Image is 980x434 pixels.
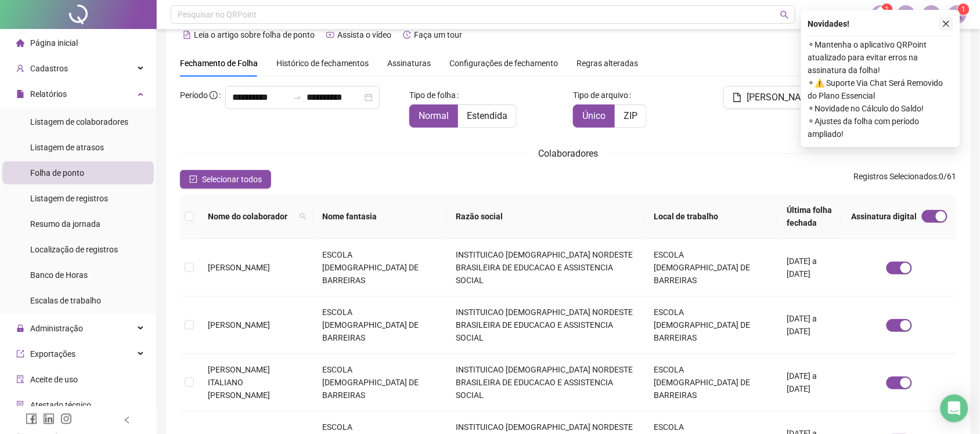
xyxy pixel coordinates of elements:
[927,9,937,20] span: bell
[942,20,950,28] span: close
[16,375,24,384] span: audit
[778,194,842,239] th: Última folha fechada
[780,10,789,19] span: search
[414,30,462,39] span: Faça um tour
[778,296,842,354] td: [DATE] a [DATE]
[644,296,777,354] td: ESCOLA [DEMOGRAPHIC_DATA] DE BARREIRAS
[409,89,456,102] span: Tipo de folha
[901,9,911,20] span: mail
[183,31,191,39] span: file-text
[885,5,889,13] span: 1
[16,64,24,73] span: user-add
[778,239,842,296] td: [DATE] a [DATE]
[293,93,302,102] span: swap-right
[314,239,446,296] td: ESCOLA [DEMOGRAPHIC_DATA] DE BARREIRAS
[314,194,446,239] th: Nome fantasia
[778,354,842,411] td: [DATE] a [DATE]
[949,6,966,23] img: 67715
[16,350,24,358] span: export
[624,110,637,121] span: ZIP
[446,194,644,239] th: Razão social
[30,375,78,384] span: Aceite de uso
[467,110,507,121] span: Estendida
[733,93,742,102] span: file
[387,59,431,67] span: Assinaturas
[210,91,218,99] span: info-circle
[644,354,777,411] td: ESCOLA [DEMOGRAPHIC_DATA] DE BARREIRAS
[808,17,850,30] span: Novidades !
[446,239,644,296] td: INSTITUICAO [DEMOGRAPHIC_DATA] NORDESTE BRASILEIRA DE EDUCACAO E ASSISTENCIA SOCIAL
[808,38,953,77] span: ⚬ Mantenha o aplicativo QRPoint atualizado para evitar erros na assinatura da folha!
[297,208,309,225] span: search
[723,86,826,109] button: [PERSON_NAME]
[30,270,88,280] span: Banco de Horas
[26,413,37,425] span: facebook
[300,213,307,220] span: search
[644,239,777,296] td: ESCOLA [DEMOGRAPHIC_DATA] DE BARREIRAS
[208,320,270,330] span: [PERSON_NAME]
[208,365,270,400] span: [PERSON_NAME] ITALIANO [PERSON_NAME]
[43,413,55,425] span: linkedin
[16,39,24,47] span: home
[449,59,558,67] span: Configurações de fechamento
[30,349,75,359] span: Exportações
[419,110,449,121] span: Normal
[854,172,938,181] span: Registros Selecionados
[802,8,864,21] span: [PERSON_NAME]
[30,194,108,203] span: Listagem de registros
[582,110,606,121] span: Único
[961,5,965,13] span: 1
[30,219,100,229] span: Resumo da jornada
[852,210,917,223] span: Assinatura digital
[16,324,24,332] span: lock
[875,9,886,20] span: notification
[16,401,24,409] span: solution
[958,3,970,15] sup: Atualize o seu contato no menu Meus Dados
[189,175,197,183] span: check-square
[16,90,24,98] span: file
[30,168,84,178] span: Folha de ponto
[808,102,953,115] span: ⚬ Novidade no Cálculo do Saldo!
[403,31,411,39] span: history
[180,170,271,189] button: Selecionar todos
[854,170,957,189] span: : 0 / 61
[577,59,638,67] span: Regras alteradas
[208,263,270,272] span: [PERSON_NAME]
[293,93,302,102] span: to
[808,115,953,140] span: ⚬ Ajustes da folha com período ampliado!
[180,59,258,68] span: Fechamento de Folha
[314,296,446,354] td: ESCOLA [DEMOGRAPHIC_DATA] DE BARREIRAS
[337,30,391,39] span: Assista o vídeo
[326,31,334,39] span: youtube
[941,395,968,422] div: Open Intercom Messenger
[644,194,777,239] th: Local de trabalho
[202,173,262,186] span: Selecionar todos
[30,245,118,254] span: Localização de registros
[123,416,131,424] span: left
[30,296,101,305] span: Escalas de trabalho
[881,3,893,15] sup: 1
[446,354,644,411] td: INSTITUICAO [DEMOGRAPHIC_DATA] NORDESTE BRASILEIRA DE EDUCACAO E ASSISTENCIA SOCIAL
[747,91,816,104] span: [PERSON_NAME]
[446,296,644,354] td: INSTITUICAO [DEMOGRAPHIC_DATA] NORDESTE BRASILEIRA DE EDUCACAO E ASSISTENCIA SOCIAL
[539,148,599,159] span: Colaboradores
[30,38,78,48] span: Página inicial
[314,354,446,411] td: ESCOLA [DEMOGRAPHIC_DATA] DE BARREIRAS
[194,30,315,39] span: Leia o artigo sobre folha de ponto
[30,64,68,73] span: Cadastros
[808,77,953,102] span: ⚬ ⚠️ Suporte Via Chat Será Removido do Plano Essencial
[573,89,628,102] span: Tipo de arquivo
[60,413,72,425] span: instagram
[276,59,369,68] span: Histórico de fechamentos
[30,143,104,152] span: Listagem de atrasos
[30,117,128,126] span: Listagem de colaboradores
[30,324,83,333] span: Administração
[30,89,67,99] span: Relatórios
[208,210,295,223] span: Nome do colaborador
[180,91,208,100] span: Período
[30,400,91,410] span: Atestado técnico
